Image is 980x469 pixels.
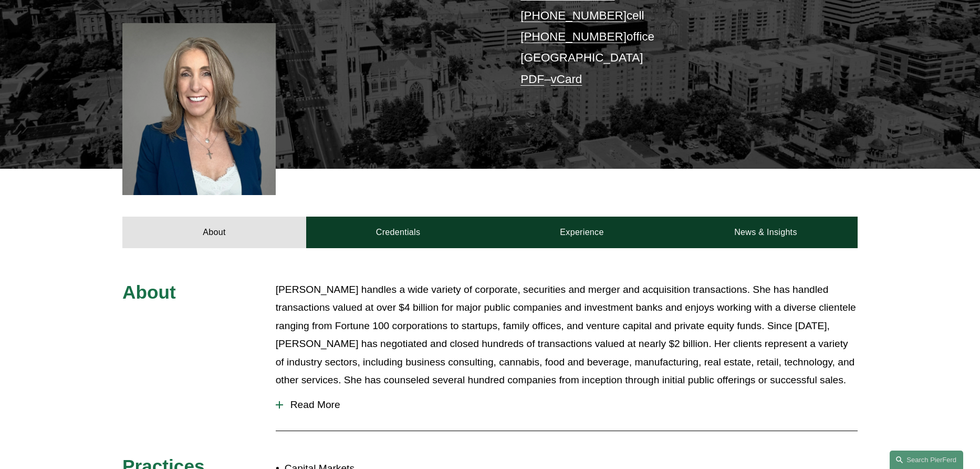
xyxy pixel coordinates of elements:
[551,73,582,86] a: vCard
[674,217,858,248] a: News & Insights
[490,217,674,248] a: Experience
[276,281,858,390] p: [PERSON_NAME] handles a wide variety of corporate, securities and merger and acquisition transact...
[276,391,858,419] button: Read More
[306,217,490,248] a: Credentials
[122,282,176,302] span: About
[520,73,544,86] a: PDF
[520,30,627,43] a: [PHONE_NUMBER]
[890,451,963,469] a: Search this site
[283,399,858,411] span: Read More
[122,217,306,248] a: About
[520,9,627,22] a: [PHONE_NUMBER]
